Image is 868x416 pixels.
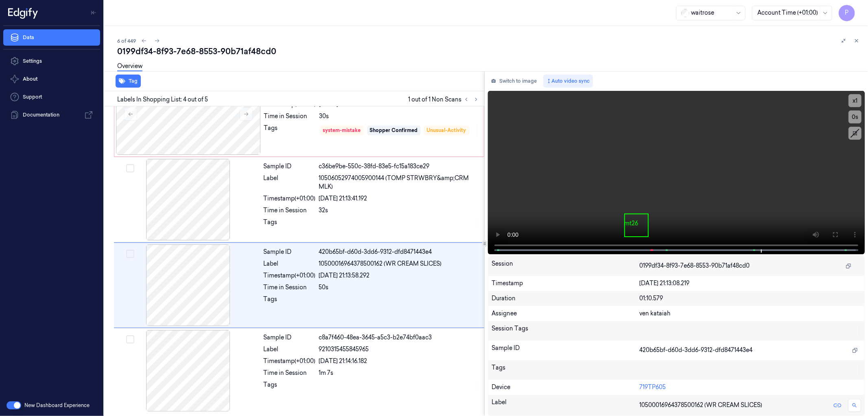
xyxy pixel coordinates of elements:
div: Duration [492,294,639,303]
span: 420b65bf-d60d-3dd6-9312-dfd8471443e4 [639,346,752,354]
div: c8a7f460-48ea-3645-a5c3-b2e74bf0aac3 [319,333,479,342]
span: 9210315455845965 [319,345,369,354]
div: Tags [264,218,316,231]
div: Label [264,260,316,268]
div: 420b65bf-d60d-3dd6-9312-dfd8471443e4 [319,248,479,256]
button: Auto video sync [543,75,593,88]
button: Toggle Navigation [87,6,100,19]
div: 30s [319,112,479,121]
div: Label [492,398,639,413]
div: Time in Session [264,283,316,292]
div: Label [264,345,316,354]
a: Documentation [3,107,100,123]
button: P [839,5,855,21]
div: Timestamp [492,279,639,288]
a: Settings [3,53,100,69]
div: Timestamp (+01:00) [264,271,316,280]
div: 32s [319,206,479,215]
button: Switch to image [488,75,540,88]
div: [DATE] 21:14:16.182 [319,357,479,365]
button: About [3,71,100,87]
div: ven kataiah [639,309,861,318]
div: Tags [492,363,639,376]
div: Shopper Confirmed [370,127,418,134]
div: Tags [264,295,316,308]
div: Device [492,383,639,392]
div: Timestamp (+01:00) [264,357,316,365]
div: Time in Session [264,206,316,215]
span: 10500016964378500162 (WR CREAM SLICES) [639,401,762,409]
span: Labels In Shopping List: 4 out of 5 [117,95,208,104]
div: Timestamp (+01:00) [264,194,316,203]
div: 719TP605 [639,383,861,392]
div: [DATE] 21:13:08.219 [639,279,861,288]
div: 50s [319,283,479,292]
button: Tag [116,75,141,88]
div: c36be9be-550c-38fd-83e5-fc15a183ce29 [319,162,479,171]
div: 1m 7s [319,369,479,377]
div: [DATE] 21:13:41.192 [319,194,479,203]
span: 0199df34-8f93-7e68-8553-90b71af48cd0 [639,262,750,270]
div: Sample ID [264,248,316,256]
span: 6 of 449 [117,37,136,44]
div: system-mistake [323,127,361,134]
button: Select row [126,164,134,172]
div: Session Tags [492,324,639,337]
div: Assignee [492,309,639,318]
div: Tags [264,381,316,394]
a: Overview [117,62,142,71]
div: Label [264,174,316,191]
span: 10506052974005900144 (TOMP STRWBRY&amp;CRM MLK) [319,174,479,191]
div: 01:10.579 [639,294,861,303]
div: [DATE] 21:13:58.292 [319,271,479,280]
button: Select row [126,335,134,343]
button: x1 [848,94,861,107]
button: 0s [848,110,861,123]
span: 1 out of 1 Non Scans [408,95,481,104]
a: Data [3,29,100,46]
span: 10500016964378500162 (WR CREAM SLICES) [319,260,442,268]
div: Sample ID [264,162,316,171]
div: Sample ID [492,344,639,357]
div: Tags [264,124,316,137]
div: Unusual-Activity [427,127,466,134]
div: Sample ID [264,333,316,342]
a: Support [3,89,100,105]
div: Session [492,260,639,273]
div: 0199df34-8f93-7e68-8553-90b71af48cd0 [117,46,861,57]
div: Time in Session [264,112,316,121]
button: Select row [126,250,134,258]
div: Time in Session [264,369,316,377]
